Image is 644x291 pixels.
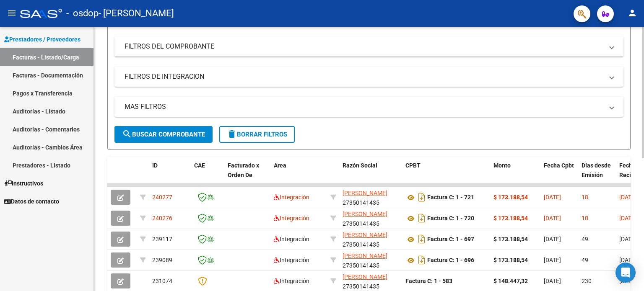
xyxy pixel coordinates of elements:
[582,194,588,201] span: 18
[228,162,259,178] span: Facturado x Orden De
[343,251,399,269] div: 27350141435
[191,157,224,193] datatable-header-cell: CAE
[427,236,474,243] strong: Factura C: 1 - 697
[582,236,588,242] span: 49
[578,157,616,193] datatable-header-cell: Días desde Emisión
[227,131,287,138] span: Borrar Filtros
[339,157,402,193] datatable-header-cell: Razón Social
[619,215,636,221] span: [DATE]
[274,215,309,221] span: Integración
[343,232,387,238] span: [PERSON_NAME]
[343,188,399,206] div: 27350141435
[402,157,490,193] datatable-header-cell: CPBT
[122,129,132,139] mat-icon: search
[493,278,528,284] strong: $ 148.447,32
[114,126,213,143] button: Buscar Comprobante
[582,278,592,284] span: 230
[114,67,623,87] mat-expansion-panel-header: FILTROS DE INTEGRACION
[125,102,603,111] mat-panel-title: MAS FILTROS
[125,42,603,51] mat-panel-title: FILTROS DEL COMPROBANTE
[219,126,295,143] button: Borrar Filtros
[4,35,80,44] span: Prestadores / Proveedores
[544,278,561,284] span: [DATE]
[99,4,174,23] span: - [PERSON_NAME]
[125,72,603,81] mat-panel-title: FILTROS DE INTEGRACION
[343,252,387,259] span: [PERSON_NAME]
[544,236,561,242] span: [DATE]
[493,162,511,169] span: Monto
[343,162,377,169] span: Razón Social
[427,215,474,222] strong: Factura C: 1 - 720
[405,278,452,284] strong: Factura C: 1 - 583
[7,8,17,18] mat-icon: menu
[619,236,636,242] span: [DATE]
[152,162,158,169] span: ID
[493,194,528,201] strong: $ 173.188,54
[619,162,643,178] span: Fecha Recibido
[274,278,309,284] span: Integración
[544,162,574,169] span: Fecha Cpbt
[152,257,172,263] span: 239089
[427,257,474,264] strong: Factura C: 1 - 696
[343,190,387,196] span: [PERSON_NAME]
[66,4,99,23] span: - osdop
[427,194,474,201] strong: Factura C: 1 - 721
[493,215,528,221] strong: $ 173.188,54
[274,236,309,242] span: Integración
[149,157,191,193] datatable-header-cell: ID
[270,157,327,193] datatable-header-cell: Area
[114,36,623,57] mat-expansion-panel-header: FILTROS DEL COMPROBANTE
[224,157,270,193] datatable-header-cell: Facturado x Orden De
[416,191,427,204] i: Descargar documento
[405,162,421,169] span: CPBT
[343,230,399,248] div: 27350141435
[582,257,588,263] span: 49
[619,257,636,263] span: [DATE]
[122,131,205,138] span: Buscar Comprobante
[274,194,309,201] span: Integración
[416,253,427,267] i: Descargar documento
[540,157,578,193] datatable-header-cell: Fecha Cpbt
[343,211,387,217] span: [PERSON_NAME]
[615,263,636,283] div: Open Intercom Messenger
[493,257,528,263] strong: $ 173.188,54
[416,211,427,225] i: Descargar documento
[493,236,528,242] strong: $ 173.188,54
[114,97,623,117] mat-expansion-panel-header: MAS FILTROS
[152,215,172,221] span: 240276
[343,273,387,280] span: [PERSON_NAME]
[343,272,399,290] div: 27350141435
[627,8,637,18] mat-icon: person
[544,215,561,221] span: [DATE]
[582,215,588,221] span: 18
[4,179,43,188] span: Instructivos
[544,194,561,201] span: [DATE]
[152,278,172,284] span: 231074
[152,236,172,242] span: 239117
[582,162,611,178] span: Días desde Emisión
[490,157,540,193] datatable-header-cell: Monto
[274,257,309,263] span: Integración
[227,129,237,139] mat-icon: delete
[4,197,59,206] span: Datos de contacto
[544,257,561,263] span: [DATE]
[274,162,286,169] span: Area
[619,194,636,201] span: [DATE]
[152,194,172,201] span: 240277
[343,209,399,227] div: 27350141435
[194,162,205,169] span: CAE
[416,232,427,246] i: Descargar documento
